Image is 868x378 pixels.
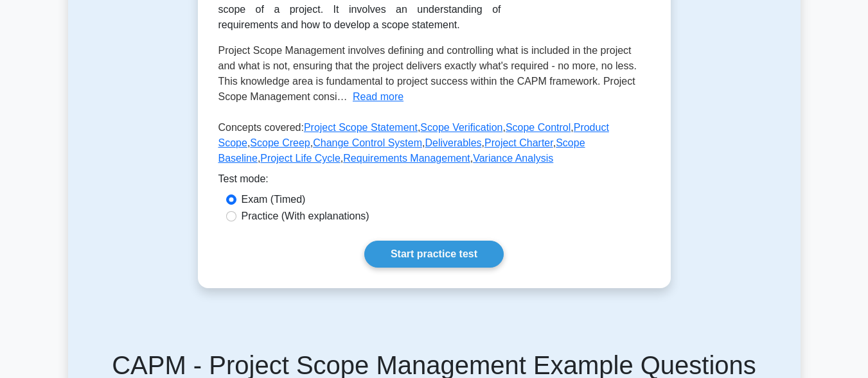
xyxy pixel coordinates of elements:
[364,241,504,268] a: Start practice test
[260,153,341,164] a: Project Life Cycle
[218,45,637,102] span: Project Scope Management involves defining and controlling what is included in the project and wh...
[218,122,609,148] a: Product Scope
[242,209,369,224] label: Practice (With explanations)
[313,137,422,148] a: Change Control System
[484,137,553,148] a: Project Charter
[425,137,481,148] a: Deliverables
[343,153,470,164] a: Requirements Management
[506,122,571,133] a: Scope Control
[473,153,553,164] a: Variance Analysis
[250,137,310,148] a: Scope Creep
[420,122,502,133] a: Scope Verification
[304,122,418,133] a: Project Scope Statement
[218,120,650,171] p: Concepts covered: , , , , , , , , , , ,
[242,192,306,207] label: Exam (Timed)
[218,171,650,192] div: Test mode:
[218,137,585,164] a: Scope Baseline
[353,89,403,105] button: Read more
